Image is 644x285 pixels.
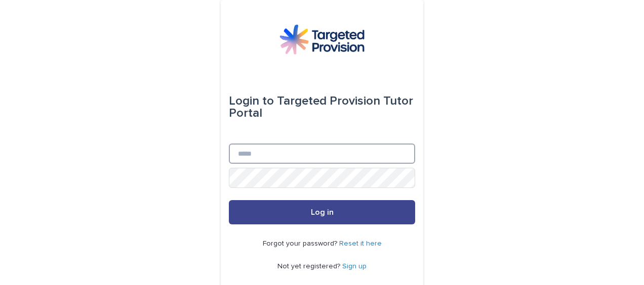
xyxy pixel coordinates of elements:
img: M5nRWzHhSzIhMunXDL62 [279,24,365,55]
span: Not yet registered? [277,263,342,270]
button: Log in [229,200,415,224]
span: Login to [229,95,274,107]
span: Log in [311,208,334,216]
div: Targeted Provision Tutor Portal [229,87,415,127]
a: Reset it here [339,240,382,247]
a: Sign up [342,263,367,270]
span: Forgot your password? [263,240,339,247]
